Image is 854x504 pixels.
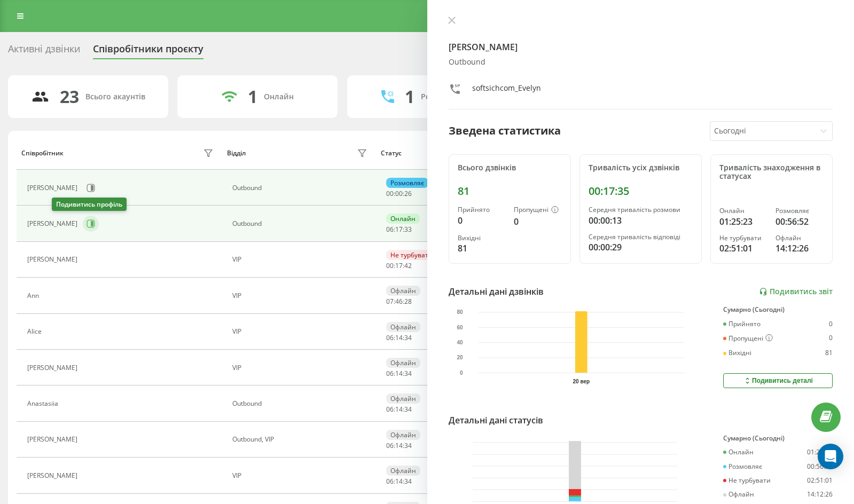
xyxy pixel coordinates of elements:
[386,178,428,188] div: Розмовляє
[386,190,412,198] div: : :
[723,463,762,470] div: Розмовляє
[386,369,394,378] span: 06
[404,333,412,342] span: 34
[743,376,813,385] div: Подивитись деталі
[589,214,693,227] div: 00:00:13
[775,234,824,242] div: Офлайн
[472,83,541,98] div: softsichcom_Evelyn
[459,370,463,376] text: 0
[386,189,394,198] span: 00
[93,43,203,60] div: Співробітники проєкту
[421,92,473,101] div: Розмовляють
[514,206,562,215] div: Пропущені
[27,436,80,443] div: [PERSON_NAME]
[589,206,693,214] div: Середня тривалість розмови
[589,241,693,254] div: 00:00:29
[395,261,403,270] span: 17
[807,463,833,470] div: 00:56:52
[514,215,562,228] div: 0
[449,58,833,67] div: Оutbound
[386,405,394,414] span: 06
[386,297,394,306] span: 07
[232,220,370,227] div: Оutbound
[723,349,751,357] div: Вихідні
[27,292,42,300] div: Ann
[457,325,463,330] text: 60
[404,225,412,234] span: 33
[386,262,412,270] div: : :
[386,250,437,260] div: Не турбувати
[227,149,246,157] div: Відділ
[404,297,412,306] span: 28
[232,292,370,300] div: VIP
[723,306,833,313] div: Сумарно (Сьогодні)
[386,214,420,224] div: Онлайн
[458,242,506,255] div: 81
[404,189,412,198] span: 26
[719,242,767,255] div: 02:51:01
[404,261,412,270] span: 42
[395,189,403,198] span: 00
[723,373,833,388] button: Подивитись деталі
[386,466,420,476] div: Офлайн
[386,442,412,450] div: : :
[829,320,833,328] div: 0
[232,184,370,192] div: Оutbound
[775,242,824,255] div: 14:12:26
[458,234,506,242] div: Вихідні
[386,430,420,440] div: Офлайн
[719,215,767,228] div: 01:25:23
[457,309,463,315] text: 80
[60,86,79,107] div: 23
[458,206,506,214] div: Прийнято
[232,328,370,335] div: VIP
[723,477,771,484] div: Не турбувати
[723,448,754,456] div: Онлайн
[829,334,833,343] div: 0
[395,477,403,486] span: 14
[807,477,833,484] div: 02:51:01
[589,185,693,198] div: 00:17:35
[395,405,403,414] span: 14
[395,441,403,450] span: 14
[386,333,394,342] span: 06
[395,225,403,234] span: 17
[458,163,562,172] div: Всього дзвінків
[449,285,544,298] div: Детальні дані дзвінків
[232,436,370,443] div: Оutbound, VIP
[723,491,754,498] div: Офлайн
[27,328,44,335] div: Alice
[775,207,824,215] div: Розмовляє
[449,41,833,53] h4: [PERSON_NAME]
[449,123,561,139] div: Зведена статистика
[404,405,412,414] span: 34
[405,86,414,107] div: 1
[723,435,833,442] div: Сумарно (Сьогодні)
[386,225,394,234] span: 06
[395,333,403,342] span: 14
[386,370,412,377] div: : :
[386,334,412,342] div: : :
[589,163,693,172] div: Тривалість усіх дзвінків
[386,226,412,233] div: : :
[719,163,824,182] div: Тривалість знаходження в статусах
[449,414,543,427] div: Детальні дані статусів
[386,393,420,404] div: Офлайн
[52,198,127,211] div: Подивитись профіль
[807,448,833,456] div: 01:25:23
[457,355,463,360] text: 20
[232,400,370,407] div: Оutbound
[386,298,412,305] div: : :
[386,441,394,450] span: 06
[232,256,370,263] div: VIP
[404,369,412,378] span: 34
[573,379,590,384] text: 20 вер
[85,92,145,101] div: Всього акаунтів
[21,149,64,157] div: Співробітник
[386,358,420,368] div: Офлайн
[719,207,767,215] div: Онлайн
[818,444,843,469] div: Open Intercom Messenger
[386,406,412,413] div: : :
[404,477,412,486] span: 34
[723,334,773,343] div: Пропущені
